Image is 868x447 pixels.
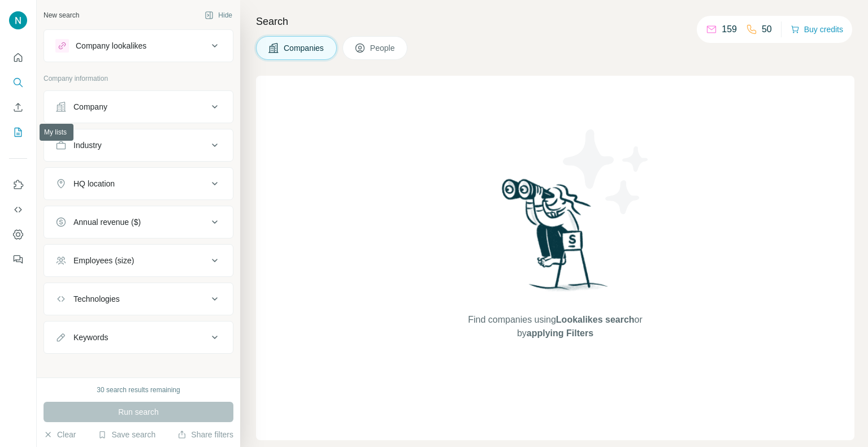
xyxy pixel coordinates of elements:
[527,328,593,338] span: applying Filters
[73,332,108,343] div: Keywords
[76,40,146,51] div: Company lookalikes
[44,73,233,84] p: Company information
[44,247,233,274] button: Employees (size)
[44,170,233,197] button: HQ location
[791,21,843,37] button: Buy credits
[73,101,107,112] div: Company
[44,209,233,236] button: Annual revenue ($)
[762,23,772,36] p: 50
[73,216,141,228] div: Annual revenue ($)
[9,72,27,93] button: Search
[284,42,325,54] span: Companies
[44,32,233,59] button: Company lookalikes
[97,385,180,395] div: 30 search results remaining
[9,122,27,142] button: My lists
[44,324,233,351] button: Keywords
[9,47,27,68] button: Quick start
[197,7,240,24] button: Hide
[44,429,76,440] button: Clear
[9,97,27,118] button: Enrich CSV
[73,255,134,266] div: Employees (size)
[73,140,102,151] div: Industry
[497,176,614,302] img: Surfe Illustration - Woman searching with binoculars
[370,42,396,54] span: People
[44,285,233,313] button: Technologies
[73,293,120,305] div: Technologies
[9,199,27,220] button: Use Surfe API
[9,224,27,245] button: Dashboard
[44,93,233,120] button: Company
[98,429,155,440] button: Save search
[73,178,115,189] div: HQ location
[256,14,854,29] h4: Search
[555,121,657,223] img: Surfe Illustration - Stars
[9,11,27,29] img: Avatar
[9,175,27,195] button: Use Surfe on LinkedIn
[465,313,645,340] span: Find companies using or by
[556,315,635,324] span: Lookalikes search
[177,429,233,440] button: Share filters
[44,10,79,20] div: New search
[722,23,737,36] p: 159
[9,249,27,270] button: Feedback
[44,132,233,159] button: Industry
